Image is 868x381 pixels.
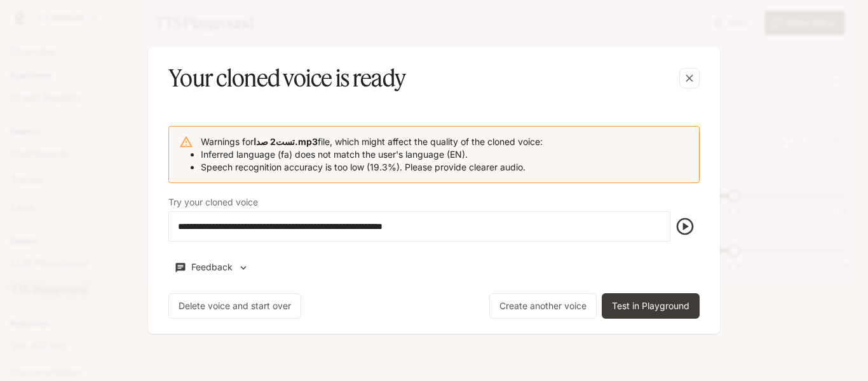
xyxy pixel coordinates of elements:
[254,136,318,147] b: تست2 صدا.mp3
[168,257,255,278] button: Feedback
[602,293,700,319] button: Test in Playground
[168,62,405,94] h5: Your cloned voice is ready
[201,161,543,174] li: Speech recognition accuracy is too low (19.3%). Please provide clearer audio.
[168,198,258,207] p: Try your cloned voice
[201,148,543,161] li: Inferred language (fa) does not match the user's language (EN).
[168,293,301,319] button: Delete voice and start over
[201,130,543,179] div: Warnings for file, which might affect the quality of the cloned voice:
[489,293,597,319] button: Create another voice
